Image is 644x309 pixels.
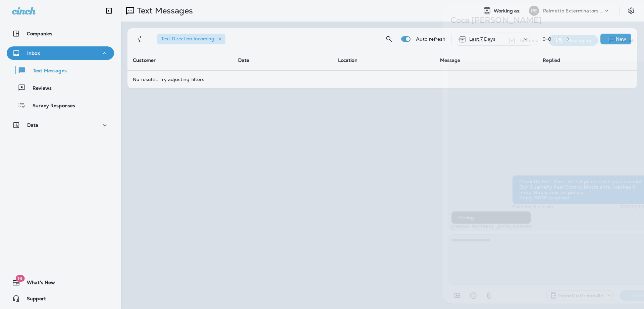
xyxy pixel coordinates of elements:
span: Sent [499,178,502,184]
button: Select an emoji [467,289,480,302]
p: Timeline [516,38,538,43]
button: Add in a premade template [450,289,464,302]
div: +1 (864) 385-1074 [547,292,613,300]
p: [DATE] 11:30 PM [496,224,531,229]
p: Messaging [563,38,591,43]
p: Palmetto Greenville [512,204,554,209]
p: Summary [465,38,491,43]
div: Pricing [451,211,531,224]
p: [PHONE_NUMBER] [451,224,493,229]
p: Palmetto Greenville [557,293,603,298]
p: Coca [PERSON_NAME] [450,15,634,25]
p: Details [616,38,636,43]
